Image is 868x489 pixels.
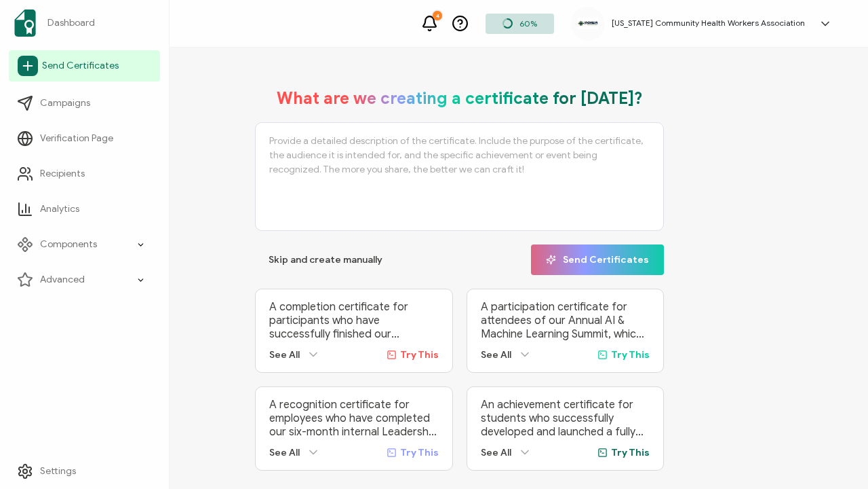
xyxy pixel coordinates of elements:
[433,11,442,20] div: 4
[519,18,537,29] span: 60%
[47,16,95,30] span: Dashboard
[481,349,511,361] span: See All
[40,238,97,251] span: Components
[9,196,160,223] a: Analytics
[481,398,650,439] p: An achievement certificate for students who successfully developed and launched a fully functiona...
[40,202,79,216] span: Analytics
[9,4,160,42] a: Dashboard
[14,10,36,37] img: sertifier-logomark-colored.svg
[269,398,439,439] p: A recognition certificate for employees who have completed our six-month internal Leadership Deve...
[269,255,382,265] span: Skip and create manually
[9,160,160,187] a: Recipients
[269,447,300,458] span: See All
[40,167,85,181] span: Recipients
[481,447,511,458] span: See All
[400,447,439,458] span: Try This
[531,244,664,275] button: Send Certificates
[40,273,85,287] span: Advanced
[9,50,160,81] a: Send Certificates
[40,465,76,478] span: Settings
[611,349,650,361] span: Try This
[481,300,650,341] p: A participation certificate for attendees of our Annual AI & Machine Learning Summit, which broug...
[546,255,649,265] span: Send Certificates
[578,18,598,29] img: 9c842cb6-4ed7-4ec3-b445-b17f7802da1f.jpg
[9,125,160,152] a: Verification Page
[40,132,113,145] span: Verification Page
[42,59,119,73] span: Send Certificates
[400,349,439,361] span: Try This
[269,300,439,341] p: A completion certificate for participants who have successfully finished our ‘Advanced Digital Ma...
[9,458,160,485] a: Settings
[269,349,300,361] span: See All
[277,88,643,109] h1: What are we creating a certificate for [DATE]?
[9,90,160,117] a: Campaigns
[611,447,650,458] span: Try This
[40,96,90,110] span: Campaigns
[612,18,805,28] h5: [US_STATE] Community Health Workers Association
[255,244,396,275] button: Skip and create manually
